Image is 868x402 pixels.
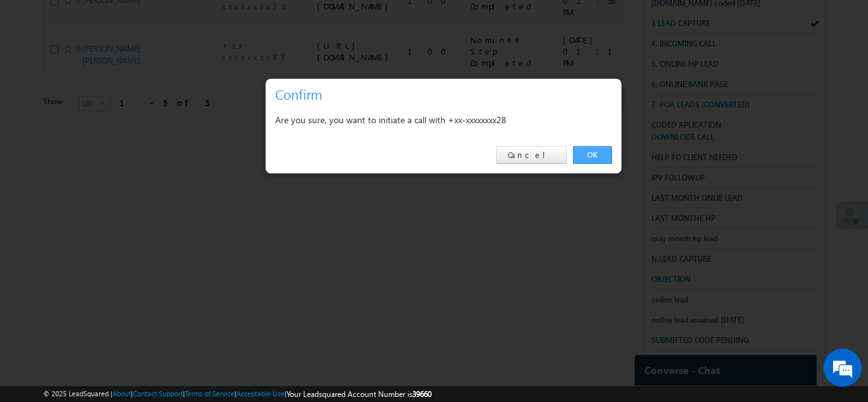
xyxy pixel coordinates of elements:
[43,388,431,400] span: © 2025 LeadSquared | | | | |
[573,146,612,164] a: OK
[496,146,567,164] a: Cancel
[173,312,231,329] em: Start Chat
[236,389,285,398] a: Acceptable Use
[287,389,431,399] span: Your Leadsquared Account Number is
[275,112,612,128] div: Are you sure, you want to initiate a call with +xx-xxxxxxxx28
[22,67,53,83] img: d_60004797649_company_0_60004797649
[66,67,214,83] div: Chat with us now
[412,389,431,399] span: 39660
[185,389,234,398] a: Terms of Service
[275,83,617,105] h3: Confirm
[133,389,183,398] a: Contact Support
[112,389,131,398] a: About
[17,117,232,301] textarea: Type your message and hit 'Enter'
[208,6,239,37] div: Minimize live chat window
